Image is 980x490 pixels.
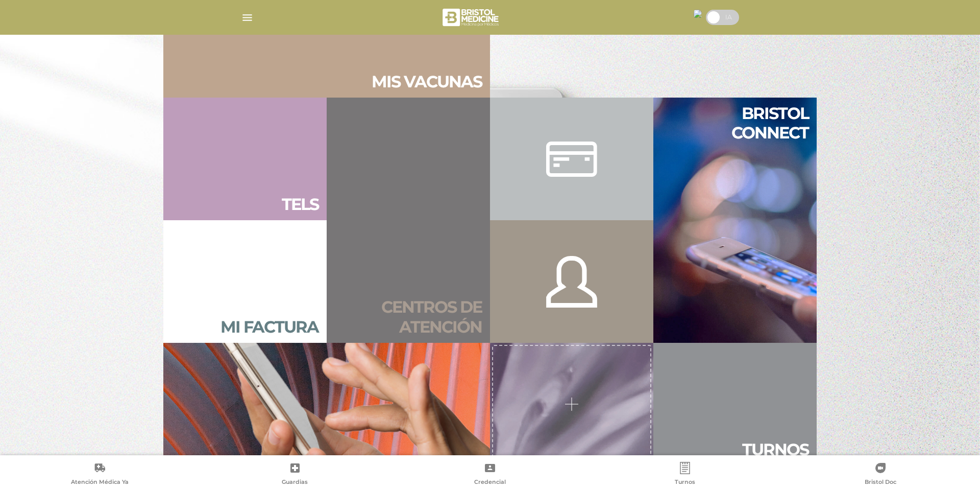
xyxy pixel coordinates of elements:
[327,98,490,343] a: Centros de atención
[742,440,808,459] h2: Tur nos
[282,195,318,214] h2: Tels
[474,478,506,487] span: Credencial
[661,104,808,143] h2: Bristol connect
[441,5,502,30] img: bristol-medicine-blanco.png
[163,98,327,220] a: Tels
[335,297,482,337] h2: Centros de atención
[783,462,978,488] a: Bristol Doc
[587,462,782,488] a: Turnos
[197,462,392,488] a: Guardias
[675,478,695,487] span: Turnos
[653,98,817,343] a: Bristol connect
[372,72,482,91] h2: Mis vacu nas
[2,462,197,488] a: Atención Médica Ya
[653,343,817,465] a: Turnos
[241,11,254,24] img: Cober_menu-lines-white.svg
[163,220,327,343] a: Mi factura
[220,317,318,337] h2: Mi factura
[865,478,896,487] span: Bristol Doc
[71,478,129,487] span: Atención Médica Ya
[694,10,702,18] img: 28295
[393,462,587,488] a: Credencial
[282,478,308,487] span: Guardias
